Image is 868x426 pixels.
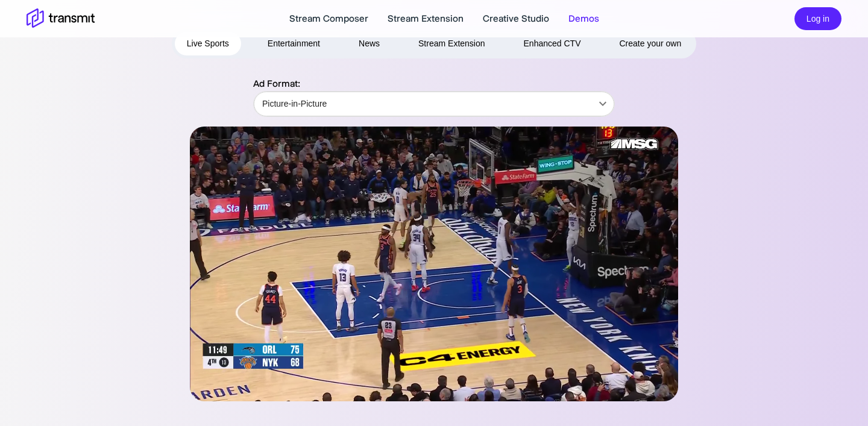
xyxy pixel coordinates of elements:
button: Create your own [607,32,693,55]
div: Picture-in-Picture [254,87,614,121]
button: Enhanced CTV [512,32,593,55]
button: Entertainment [256,32,332,55]
span: Create your own [619,36,681,51]
p: Ad Format: [253,77,615,91]
a: Stream Composer [289,11,368,26]
a: Stream Extension [388,11,464,26]
button: Log in [794,7,841,31]
button: News [347,32,392,55]
a: Demos [568,11,599,26]
button: Live Sports [175,32,241,55]
a: Creative Studio [483,11,549,26]
button: Stream Extension [406,32,497,55]
a: Log in [794,12,841,23]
